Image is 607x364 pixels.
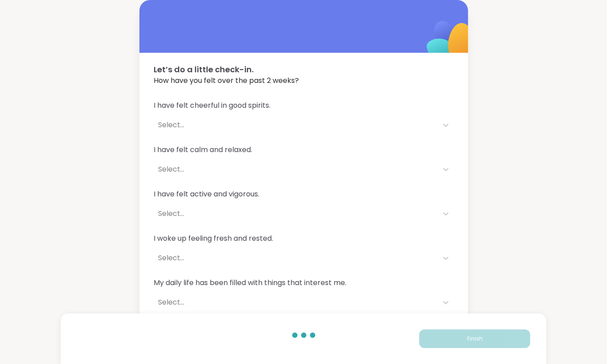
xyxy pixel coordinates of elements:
button: Finish [419,329,530,348]
span: I woke up feeling fresh and rested. [154,233,454,244]
span: I have felt cheerful in good spirits. [154,100,454,111]
span: I have felt active and vigorous. [154,189,454,200]
span: I have felt calm and relaxed. [154,145,454,155]
span: How have you felt over the past 2 weeks? [154,75,454,86]
div: Select... [158,208,433,219]
div: Select... [158,253,433,263]
span: My daily life has been filled with things that interest me. [154,278,454,288]
div: Select... [158,120,433,130]
div: Select... [158,164,433,175]
div: Select... [158,297,433,308]
span: Finish [467,335,483,343]
span: Let’s do a little check-in. [154,63,454,75]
